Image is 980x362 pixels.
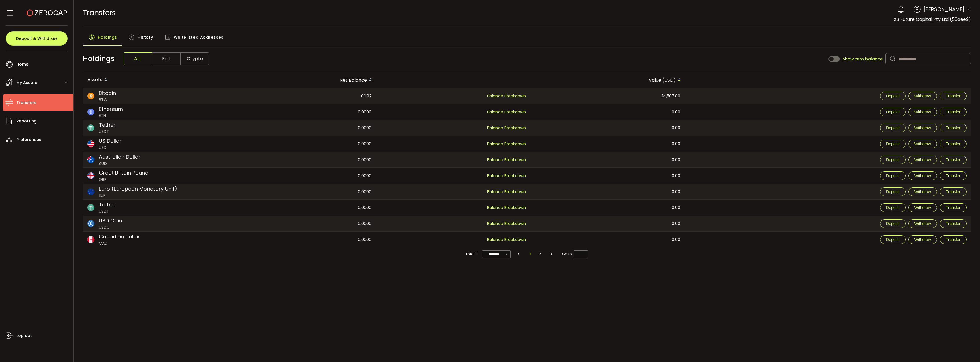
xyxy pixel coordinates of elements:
[531,200,685,216] div: 0.00
[99,89,116,97] span: Bitcoin
[886,173,899,178] span: Deposit
[487,236,526,243] span: Balance Breakdown
[99,177,148,183] span: GBP
[940,171,967,180] button: Transfer
[99,240,140,246] span: CAD
[880,92,905,100] button: Deposit
[99,113,123,119] span: ETH
[16,60,28,68] span: Home
[487,173,526,179] span: Balance Breakdown
[946,205,961,210] span: Transfer
[886,110,899,114] span: Deposit
[924,5,965,13] span: [PERSON_NAME]
[908,92,937,100] button: Withdraw
[87,204,94,211] img: usdt_portfolio.svg
[880,187,905,196] button: Deposit
[525,250,535,258] li: 1
[940,92,967,100] button: Transfer
[908,156,937,164] button: Withdraw
[16,332,32,340] span: Log out
[946,142,961,146] span: Transfer
[138,32,153,43] span: History
[914,237,931,242] span: Withdraw
[880,108,905,116] button: Deposit
[99,224,122,230] span: USDC
[83,8,116,18] span: Transfers
[908,187,937,196] button: Withdraw
[946,158,961,162] span: Transfer
[487,109,526,115] span: Balance Breakdown
[886,142,899,146] span: Deposit
[124,52,152,65] span: ALL
[880,124,905,132] button: Deposit
[908,140,937,148] button: Withdraw
[16,117,37,125] span: Reporting
[487,204,526,211] span: Balance Breakdown
[174,32,224,43] span: Whitelisted Addresses
[222,104,376,120] div: 0.0000
[940,108,967,116] button: Transfer
[487,189,526,195] span: Balance Breakdown
[6,31,68,46] button: Deposit & Withdraw
[87,124,94,131] img: usdt_portfolio.svg
[222,168,376,184] div: 0.0000
[886,205,899,210] span: Deposit
[531,184,685,199] div: 0.00
[946,237,961,242] span: Transfer
[886,158,899,162] span: Deposit
[99,121,115,129] span: Tether
[87,140,94,147] img: usd_portfolio.svg
[914,110,931,114] span: Withdraw
[914,221,931,226] span: Withdraw
[99,153,140,161] span: Australian Dollar
[562,250,588,258] span: Go to
[531,216,685,231] div: 0.00
[87,236,94,243] img: cad_portfolio.svg
[880,156,905,164] button: Deposit
[880,203,905,212] button: Deposit
[99,161,140,167] span: AUD
[87,188,94,195] img: eur_portfolio.svg
[946,189,961,194] span: Transfer
[940,124,967,132] button: Transfer
[16,36,57,40] span: Deposit & Withdraw
[908,171,937,180] button: Withdraw
[531,152,685,167] div: 0.00
[946,110,961,114] span: Transfer
[531,104,685,120] div: 0.00
[880,235,905,244] button: Deposit
[914,126,931,130] span: Withdraw
[222,152,376,167] div: 0.0000
[87,156,94,163] img: aud_portfolio.svg
[531,88,685,104] div: 14,507.80
[99,129,115,135] span: USDT
[87,109,94,115] img: eth_portfolio.svg
[880,171,905,180] button: Deposit
[99,233,140,240] span: Canadian dollar
[880,140,905,148] button: Deposit
[940,235,967,244] button: Transfer
[181,52,209,65] span: Crypto
[531,120,685,136] div: 0.00
[908,219,937,228] button: Withdraw
[886,237,899,242] span: Deposit
[99,201,115,208] span: Tether
[87,93,94,99] img: btc_portfolio.svg
[946,221,961,226] span: Transfer
[98,32,117,43] span: Holdings
[487,220,526,227] span: Balance Breakdown
[914,94,931,98] span: Withdraw
[99,145,121,151] span: USD
[886,126,899,130] span: Deposit
[843,57,883,61] span: Show zero balance
[531,136,685,152] div: 0.00
[99,208,115,214] span: USDT
[152,52,181,65] span: Fiat
[487,93,526,99] span: Balance Breakdown
[914,158,931,162] span: Withdraw
[914,142,931,146] span: Withdraw
[99,185,177,193] span: Euro (European Monetary Unit)
[87,172,94,179] img: gbp_portfolio.svg
[894,16,971,23] span: XS Future Capital Pty Ltd (56aee9)
[16,99,36,107] span: Transfers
